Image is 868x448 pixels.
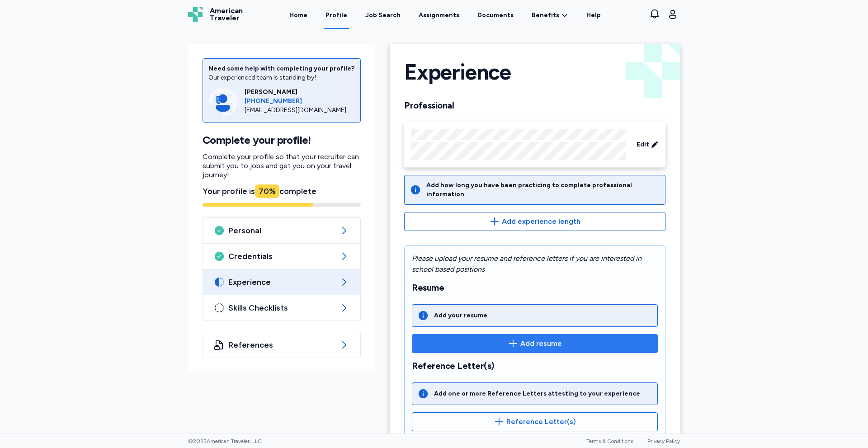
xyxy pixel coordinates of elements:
[228,302,335,313] span: Skills Checklists
[532,11,559,20] span: Benefits
[412,412,658,431] button: Reference Letter(s)
[203,185,361,198] div: Your profile is complete
[412,334,658,353] button: Add resume
[404,122,665,168] div: Edit
[208,64,355,73] div: Need some help with completing your profile?
[434,311,487,320] div: Add your resume
[434,389,640,398] div: Add one or more Reference Letters attesting to your experience
[637,140,649,149] span: Edit
[188,438,262,445] span: © 2025 American Traveler, LLC
[203,133,361,147] h1: Complete your profile!
[532,11,568,20] a: Benefits
[210,7,243,22] span: American Traveler
[245,88,355,97] div: [PERSON_NAME]
[255,184,279,198] div: 70 %
[228,251,335,262] span: Credentials
[245,97,355,106] a: [PHONE_NUMBER]
[520,338,562,349] span: Add resume
[365,11,401,20] div: Job Search
[208,73,355,82] div: Our experienced team is standing by!
[228,340,335,350] span: References
[228,225,335,236] span: Personal
[647,438,680,444] a: Privacy Policy
[245,106,355,115] div: [EMAIL_ADDRESS][DOMAIN_NAME]
[228,277,335,288] span: Experience
[203,152,361,179] p: Complete your profile so that your recruiter can submit you to jobs and get you on your travel jo...
[188,7,203,22] img: Logo
[404,212,665,231] button: Add experience length
[404,58,511,85] h1: Experience
[324,1,349,29] a: Profile
[404,100,665,111] h2: Professional
[506,416,576,427] span: Reference Letter(s)
[412,360,658,372] h2: Reference Letter(s)
[412,253,658,275] div: Please upload your resume and reference letters if you are interested in school based positions
[426,181,660,199] div: Add how long you have been practicing to complete professional information
[586,438,633,444] a: Terms & Conditions
[208,88,237,117] img: Consultant
[412,282,658,293] h2: Resume
[502,216,580,227] span: Add experience length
